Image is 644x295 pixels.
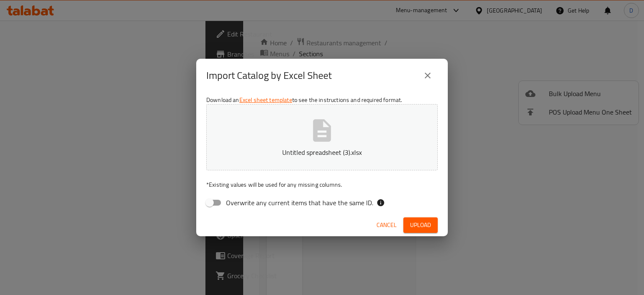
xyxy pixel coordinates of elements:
span: Overwrite any current items that have the same ID. [226,198,373,208]
button: Upload [403,217,438,233]
button: Cancel [373,217,400,233]
div: Download an to see the instructions and required format. [196,92,448,214]
h2: Import Catalog by Excel Sheet [206,69,332,82]
span: Upload [410,220,431,230]
p: Existing values will be used for any missing columns. [206,180,438,189]
button: Untitled spreadsheet (3).xlsx [206,104,438,170]
span: Cancel [377,220,397,230]
a: Excel sheet template [239,94,292,105]
p: Untitled spreadsheet (3).xlsx [219,147,425,157]
svg: If the overwrite option isn't selected, then the items that match an existing ID will be ignored ... [377,198,385,207]
button: close [418,65,438,86]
